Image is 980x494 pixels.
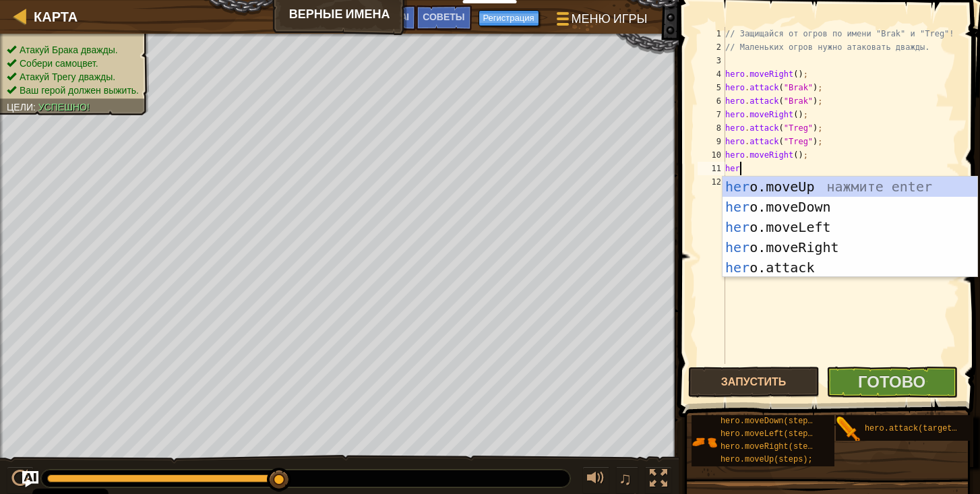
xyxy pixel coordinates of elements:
[7,43,139,57] li: Атакуй Брака дважды.
[20,71,115,82] span: Атакуй Трегу дважды.
[698,67,725,81] div: 4
[836,416,861,442] img: portrait.png
[698,40,725,54] div: 2
[865,424,962,433] span: hero.attack(target);
[423,10,464,23] span: Советы
[20,85,139,96] span: Ваш герой должен выжить.
[698,148,725,162] div: 10
[721,442,827,452] span: hero.moveRight(steps);
[692,429,717,455] img: portrait.png
[38,102,90,113] span: Успешно!
[698,27,725,40] div: 1
[7,70,139,84] li: Атакуй Трегу дважды.
[7,57,139,70] li: Собери самоцвет.
[379,5,416,30] button: Ask AI
[858,371,925,392] span: Готово
[479,10,539,26] button: Регистрация
[22,471,38,487] button: Ask AI
[546,5,656,37] button: Меню игры
[698,162,725,175] div: 11
[582,466,609,494] button: Регулировать громкость
[33,102,38,113] span: :
[688,367,820,398] button: Запустить
[698,135,725,148] div: 9
[386,10,409,23] span: Ask AI
[721,416,822,426] span: hero.moveDown(steps);
[7,466,34,494] button: ⌘ + P: Play
[698,54,725,67] div: 3
[698,121,725,135] div: 8
[698,175,725,189] div: 12
[7,84,139,97] li: Ваш герой должен выжить.
[826,367,958,398] button: Готово
[698,81,725,94] div: 5
[616,466,639,494] button: ♫
[721,429,822,439] span: hero.moveLeft(steps);
[645,466,672,494] button: Переключить полноэкранный режим
[27,7,78,26] a: Карта
[619,468,632,489] span: ♫
[698,108,725,121] div: 7
[572,10,648,28] span: Меню игры
[34,7,78,26] span: Карта
[698,94,725,108] div: 6
[20,58,98,69] span: Собери самоцвет.
[7,102,33,113] span: Цели
[20,44,118,55] span: Атакуй Брака дважды.
[721,455,813,464] span: hero.moveUp(steps);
